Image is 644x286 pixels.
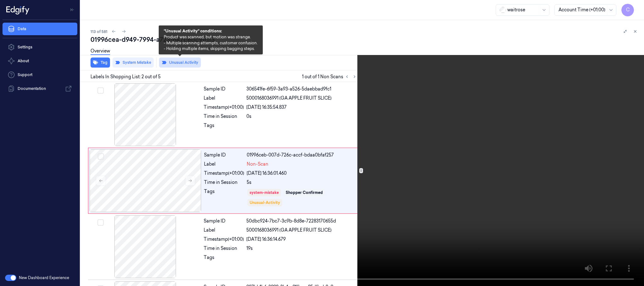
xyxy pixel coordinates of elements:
[98,153,104,160] button: Select row
[3,55,77,67] button: About
[621,4,634,16] button: C
[246,218,357,224] div: 50dbc924-7bc7-3c9b-8d8e-72283170655d
[246,227,332,234] span: 5000168036991 (GA APPLE FRUIT SLICE)
[204,104,244,111] div: Timestamp (+01:00)
[204,227,244,234] div: Label
[246,104,357,111] div: [DATE] 16:35:54.837
[204,245,244,252] div: Time in Session
[91,58,110,68] button: Tag
[3,69,77,81] a: Support
[204,188,244,207] div: Tags
[204,113,244,120] div: Time in Session
[204,161,244,168] div: Label
[204,95,244,102] div: Label
[247,179,357,186] div: 5s
[246,113,357,120] div: 0s
[247,170,357,177] div: [DATE] 16:36:01.460
[3,82,77,95] a: Documentation
[204,122,244,132] div: Tags
[204,236,244,243] div: Timestamp (+01:00)
[113,58,154,68] button: System Mistake
[246,95,332,102] span: 5000168036991 (GA APPLE FRUIT SLICE)
[246,86,357,92] div: 306541fe-6f59-3a93-a526-5daebbad9fc1
[3,23,77,35] a: Data
[204,86,244,92] div: Sample ID
[250,200,280,206] div: Unusual-Activity
[286,190,323,195] div: Shopper Confirmed
[246,236,357,243] div: [DATE] 16:36:14.679
[204,152,244,158] div: Sample ID
[97,87,104,94] button: Select row
[97,219,104,226] button: Select row
[246,245,357,252] div: 19s
[247,161,268,168] span: Non-Scan
[204,170,244,177] div: Timestamp (+01:00)
[204,254,244,264] div: Tags
[91,29,107,34] span: 113 of 581
[204,179,244,186] div: Time in Session
[159,58,201,68] button: Unusual Activity
[91,74,161,80] span: Labels In Shopping List: 2 out of 5
[3,41,77,53] a: Settings
[91,35,639,44] div: 01996cea-d949-7994-a723-647cedc9e1f3
[250,190,279,195] div: system-mistake
[91,48,110,55] a: Overview
[247,152,357,158] div: 01996ceb-007d-726c-accf-bdaa0bfaf257
[67,5,77,15] button: Toggle Navigation
[302,73,358,80] span: 1 out of 1 Non Scans
[204,218,244,224] div: Sample ID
